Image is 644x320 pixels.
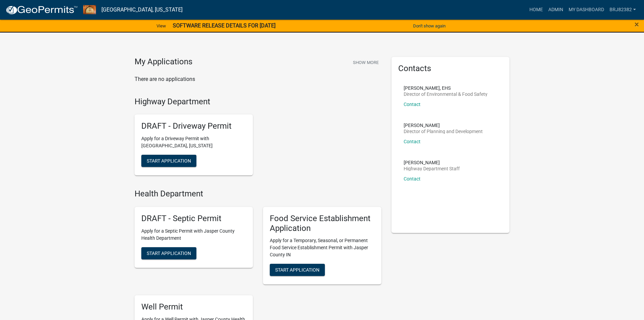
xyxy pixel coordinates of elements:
h5: DRAFT - Driveway Permit [141,121,246,131]
h5: Food Service Establishment Application [270,214,375,233]
h4: Health Department [135,189,381,199]
p: [PERSON_NAME] [404,160,460,165]
button: Start Application [141,155,196,167]
span: Start Application [275,267,319,273]
img: Jasper County, Indiana [83,5,96,14]
p: Apply for a Temporary, Seasonal, or Permanent Food Service Establishment Permit with Jasper Count... [270,237,375,258]
p: Apply for a Driveway Permit with [GEOGRAPHIC_DATA], [US_STATE] [141,135,246,149]
p: There are no applications [135,75,381,83]
p: Highway Department Staff [404,166,460,171]
button: Start Application [141,247,196,259]
a: My Dashboard [566,3,607,16]
h5: Contacts [398,64,503,73]
a: Home [527,3,546,16]
h5: Well Permit [141,302,246,312]
a: Admin [546,3,566,16]
p: [PERSON_NAME] [404,123,483,128]
p: Director of Planning and Development [404,129,483,134]
p: [PERSON_NAME], EHS [404,86,487,90]
h5: DRAFT - Septic Permit [141,214,246,223]
button: Start Application [270,264,325,276]
a: [GEOGRAPHIC_DATA], [US_STATE] [101,4,183,16]
h4: My Applications [135,57,192,67]
a: Contact [404,176,421,182]
a: Contact [404,102,421,107]
a: Contact [404,139,421,144]
button: Close [635,20,639,28]
p: Director of Environmental & Food Safety [404,92,487,97]
h4: Highway Department [135,97,381,107]
button: Don't show again [410,20,448,31]
span: Start Application [147,250,191,256]
a: View [154,20,169,31]
span: Start Application [147,158,191,164]
a: brj82382 [607,3,639,16]
button: Show More [350,57,381,68]
span: × [635,20,639,29]
p: Apply for a Septic Permit with Jasper County Health Department [141,228,246,242]
strong: SOFTWARE RELEASE DETAILS FOR [DATE] [173,22,276,29]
